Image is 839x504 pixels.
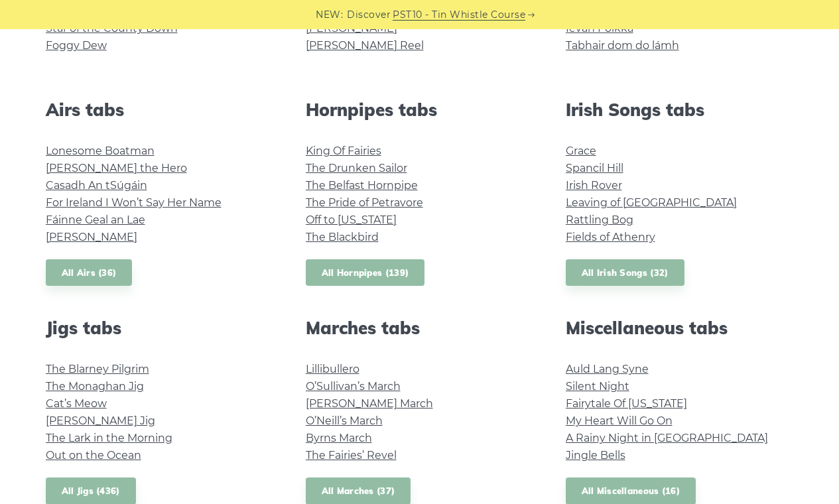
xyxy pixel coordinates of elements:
[566,214,633,226] a: Rattling Bog
[306,39,424,52] a: [PERSON_NAME] Reel
[46,214,145,226] a: Fáinne Geal an Lae
[393,7,525,23] a: PST10 - Tin Whistle Course
[566,162,623,174] a: Spancil Hill
[46,432,172,444] a: The Lark in the Morning
[566,99,794,120] h2: Irish Songs tabs
[316,7,343,23] span: NEW:
[566,380,629,393] a: Silent Night
[566,22,633,34] a: Ievan Polkka
[306,145,381,157] a: King Of Fairies
[306,363,359,375] a: Lillibullero
[46,179,147,192] a: Casadh An tSúgáin
[306,99,534,120] h2: Hornpipes tabs
[46,231,137,243] a: [PERSON_NAME]
[306,22,397,34] a: [PERSON_NAME]
[306,318,534,338] h2: Marches tabs
[46,318,274,338] h2: Jigs tabs
[306,259,425,286] a: All Hornpipes (139)
[46,414,155,427] a: [PERSON_NAME] Jig
[46,22,178,34] a: Star of the County Down
[306,196,423,209] a: The Pride of Petravore
[566,432,768,444] a: A Rainy Night in [GEOGRAPHIC_DATA]
[46,162,187,174] a: [PERSON_NAME] the Hero
[566,363,649,375] a: Auld Lang Syne
[46,363,149,375] a: The Blarney Pilgrim
[306,397,433,410] a: [PERSON_NAME] March
[46,380,144,393] a: The Monaghan Jig
[306,449,397,462] a: The Fairies’ Revel
[566,318,794,338] h2: Miscellaneous tabs
[306,179,418,192] a: The Belfast Hornpipe
[306,380,401,393] a: O’Sullivan’s March
[306,432,372,444] a: Byrns March
[306,414,383,427] a: O’Neill’s March
[566,231,655,243] a: Fields of Athenry
[566,196,737,209] a: Leaving of [GEOGRAPHIC_DATA]
[46,397,107,410] a: Cat’s Meow
[46,145,155,157] a: Lonesome Boatman
[566,179,622,192] a: Irish Rover
[566,259,684,286] a: All Irish Songs (32)
[306,231,379,243] a: The Blackbird
[306,162,407,174] a: The Drunken Sailor
[306,214,397,226] a: Off to [US_STATE]
[566,39,679,52] a: Tabhair dom do lámh
[46,259,133,286] a: All Airs (36)
[566,145,596,157] a: Grace
[347,7,391,23] span: Discover
[566,414,673,427] a: My Heart Will Go On
[46,196,222,209] a: For Ireland I Won’t Say Her Name
[566,449,625,462] a: Jingle Bells
[46,449,141,462] a: Out on the Ocean
[566,397,687,410] a: Fairytale Of [US_STATE]
[46,39,107,52] a: Foggy Dew
[46,99,274,120] h2: Airs tabs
